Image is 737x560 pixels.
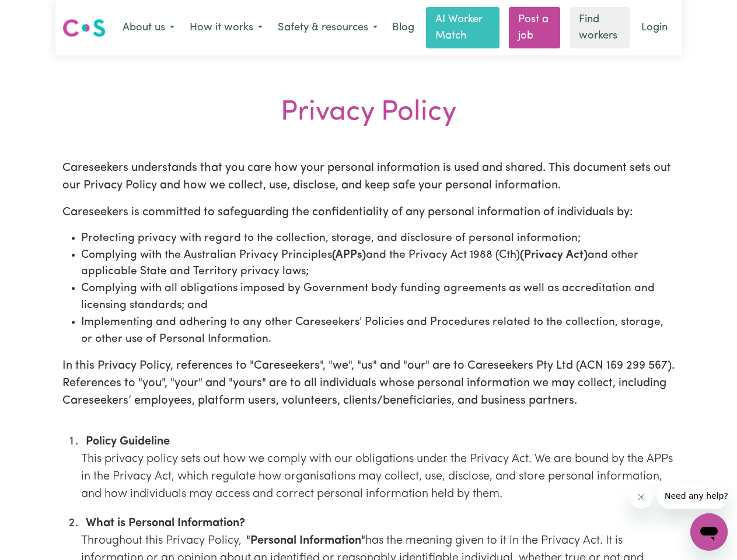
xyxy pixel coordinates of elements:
a: Careseekers logo [62,15,106,41]
button: How it works [182,16,270,40]
li: Complying with the Australian Privacy Principles and the Privacy Act 1988 (Cth) and other applica... [81,247,675,281]
a: Post a job [509,7,560,48]
a: Login [634,15,675,41]
p: This privacy policy sets out how we comply with our obligations under the Privacy Act. We are bou... [81,450,675,503]
a: Find workers [570,7,630,48]
strong: (Privacy Act) [520,250,588,261]
iframe: Close message [630,485,653,509]
div: Privacy Policy [62,96,675,130]
strong: Policy Guideline [86,436,170,447]
li: Complying with all obligations imposed by Government body funding agreements as well as accredita... [81,281,675,314]
iframe: Button to launch messaging window [690,513,728,551]
strong: What is Personal Information? [86,517,245,529]
button: About us [115,16,182,40]
a: AI Worker Match [426,7,500,48]
li: Protecting privacy with regard to the collection, storage, and disclosure of personal information; [81,230,675,247]
strong: (APPs) [332,250,366,261]
img: Careseekers logo [62,17,106,38]
iframe: Message from company [658,483,728,509]
p: Careseekers is committed to safeguarding the confidentiality of any personal information of indiv... [62,204,675,221]
button: Safety & resources [270,16,385,40]
strong: "Personal Information" [246,535,365,547]
p: Careseekers understands that you care how your personal information is used and shared. This docu... [62,159,675,194]
p: In this Privacy Policy, references to "Careseekers", "we", "us" and "our" are to Careseekers Pty ... [62,357,675,409]
a: Blog [385,15,421,41]
span: Need any help? [7,8,71,17]
li: Implementing and adhering to any other Careseekers' Policies and Procedures related to the collec... [81,314,675,348]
